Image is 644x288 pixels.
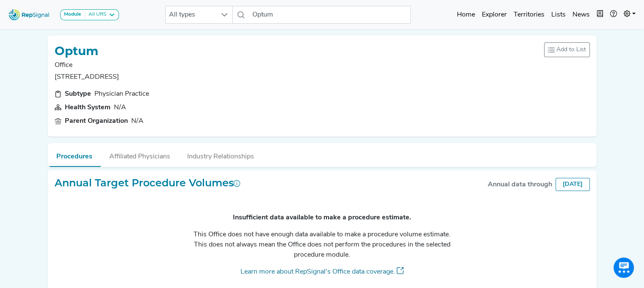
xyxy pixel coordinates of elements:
a: Lists [548,6,569,23]
div: [DATE] [556,178,590,191]
strong: Insufficient data available to make a procedure estimate. [233,214,411,221]
p: This Office does not have enough data available to make a procedure volume estimate. This does no... [188,230,456,260]
strong: Module [64,12,81,17]
input: Search a physician or facility [249,6,411,24]
div: Health System [65,102,111,113]
a: Home [453,6,478,23]
span: All types [166,6,216,23]
button: Intel Book [593,6,607,23]
div: N/A [131,116,144,126]
button: Procedures [48,143,101,167]
h2: Annual Target Procedure Volumes [55,177,240,189]
button: Industry Relationships [179,143,263,166]
button: Add to List [544,42,590,57]
div: Parent Organization [65,116,128,126]
span: Add to List [556,45,586,54]
div: Annual data through [488,180,552,190]
a: News [569,6,593,23]
a: Territories [510,6,548,23]
p: [STREET_ADDRESS] [55,72,119,82]
div: Physician Practice [94,89,149,99]
div: All URS [85,11,107,18]
div: Subtype [65,89,91,99]
h1: Optum [55,44,98,58]
p: Office [55,60,119,70]
a: Learn more about RepSignal's Office data coverage. [240,269,404,275]
div: N/A [114,102,126,113]
button: Affiliated Physicians [101,143,179,166]
a: Explorer [478,6,510,23]
button: ModuleAll URS [60,9,119,20]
